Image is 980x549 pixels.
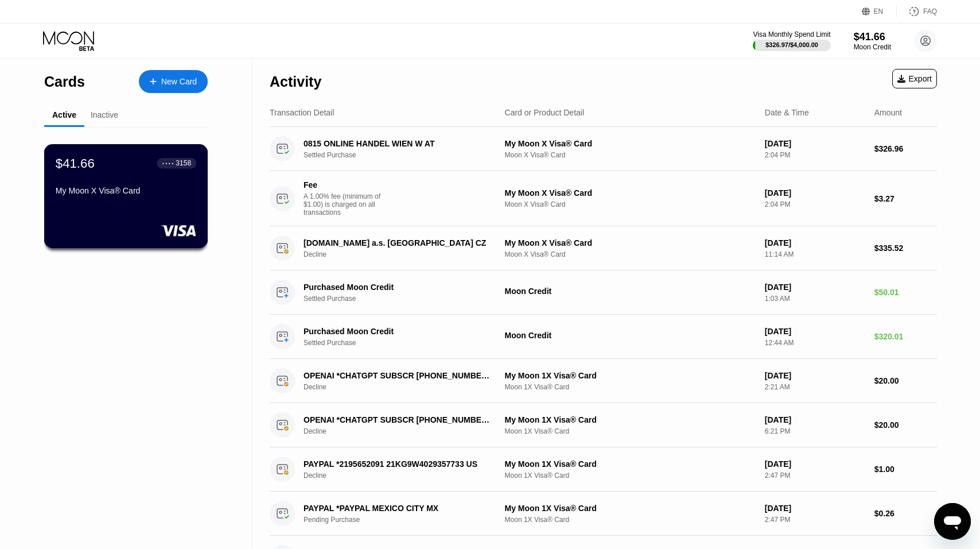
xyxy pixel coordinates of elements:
[176,159,191,167] div: 3158
[304,238,492,248] div: [DOMAIN_NAME] a.s. [GEOGRAPHIC_DATA] CZ
[270,127,937,171] div: 0815 ONLINE HANDEL WIEN W ATSettled PurchaseMy Moon X Visa® CardMoon X Visa® Card[DATE]2:04 PM$32...
[270,403,937,447] div: OPENAI *CHATGPT SUBSCR [PHONE_NUMBER] USDeclineMy Moon 1X Visa® CardMoon 1X Visa® Card[DATE]6:21 ...
[505,427,756,435] div: Moon 1X Visa® Card
[765,200,865,208] div: 2:04 PM
[765,427,865,435] div: 6:21 PM
[765,371,865,380] div: [DATE]
[765,108,809,117] div: Date & Time
[897,6,937,17] div: FAQ
[934,503,971,540] iframe: Button to launch messaging window
[505,250,756,258] div: Moon X Visa® Card
[270,492,937,536] div: PAYPAL *PAYPAL MEXICO CITY MXPending PurchaseMy Moon 1X Visa® CardMoon 1X Visa® Card[DATE]2:47 PM...
[270,315,937,359] div: Purchased Moon CreditSettled PurchaseMoon Credit[DATE]12:44 AM$320.01
[505,139,756,148] div: My Moon X Visa® Card
[765,459,865,469] div: [DATE]
[505,516,756,524] div: Moon 1X Visa® Card
[52,110,76,119] div: Active
[765,238,865,248] div: [DATE]
[505,415,756,424] div: My Moon 1X Visa® Card
[765,151,865,159] div: 2:04 PM
[765,383,865,391] div: 2:21 AM
[765,327,865,336] div: [DATE]
[56,186,196,195] div: My Moon X Visa® Card
[874,108,902,117] div: Amount
[139,70,208,93] div: New Card
[765,188,865,198] div: [DATE]
[765,504,865,513] div: [DATE]
[304,415,492,424] div: OPENAI *CHATGPT SUBSCR [PHONE_NUMBER] US
[874,465,937,474] div: $1.00
[854,31,891,51] div: $41.66Moon Credit
[304,180,384,190] div: Fee
[753,30,830,51] div: Visa Monthly Spend Limit$326.97/$4,000.00
[765,516,865,524] div: 2:47 PM
[304,295,507,303] div: Settled Purchase
[161,77,197,87] div: New Card
[304,371,492,380] div: OPENAI *CHATGPT SUBSCR [PHONE_NUMBER] US
[270,108,334,117] div: Transaction Detail
[874,332,937,341] div: $320.01
[854,31,891,43] div: $41.66
[304,383,507,391] div: Decline
[505,459,756,469] div: My Moon 1X Visa® Card
[874,7,884,16] div: EN
[505,108,585,117] div: Card or Product Detail
[862,6,897,17] div: EN
[505,383,756,391] div: Moon 1X Visa® Card
[765,41,818,48] div: $326.97 / $4,000.00
[765,339,865,347] div: 12:44 AM
[874,194,937,203] div: $3.27
[304,516,507,524] div: Pending Purchase
[162,161,174,165] div: ● ● ● ●
[304,151,507,159] div: Settled Purchase
[304,471,507,480] div: Decline
[505,151,756,159] div: Moon X Visa® Card
[56,156,95,171] div: $41.66
[892,69,937,88] div: Export
[505,471,756,480] div: Moon 1X Visa® Card
[505,188,756,198] div: My Moon X Visa® Card
[304,427,507,435] div: Decline
[897,74,932,83] div: Export
[304,283,492,292] div: Purchased Moon Credit
[874,144,937,153] div: $326.96
[505,371,756,380] div: My Moon 1X Visa® Card
[874,288,937,297] div: $50.01
[874,509,937,518] div: $0.26
[91,110,118,119] div: Inactive
[44,74,85,90] div: Cards
[874,420,937,430] div: $20.00
[304,504,492,513] div: PAYPAL *PAYPAL MEXICO CITY MX
[505,238,756,248] div: My Moon X Visa® Card
[45,145,207,248] div: $41.66● ● ● ●3158My Moon X Visa® Card
[270,171,937,226] div: FeeA 1.00% fee (minimum of $1.00) is charged on all transactionsMy Moon X Visa® CardMoon X Visa® ...
[505,504,756,513] div: My Moon 1X Visa® Card
[270,270,937,315] div: Purchased Moon CreditSettled PurchaseMoon Credit[DATE]1:03 AM$50.01
[505,331,756,340] div: Moon Credit
[270,447,937,492] div: PAYPAL *2195652091 21KG9W4029357733 USDeclineMy Moon 1X Visa® CardMoon 1X Visa® Card[DATE]2:47 PM...
[765,139,865,148] div: [DATE]
[304,250,507,258] div: Decline
[270,359,937,403] div: OPENAI *CHATGPT SUBSCR [PHONE_NUMBER] USDeclineMy Moon 1X Visa® CardMoon 1X Visa® Card[DATE]2:21 ...
[304,192,390,216] div: A 1.00% fee (minimum of $1.00) is charged on all transactions
[923,7,937,16] div: FAQ
[270,74,321,90] div: Activity
[270,226,937,270] div: [DOMAIN_NAME] a.s. [GEOGRAPHIC_DATA] CZDeclineMy Moon X Visa® CardMoon X Visa® Card[DATE]11:14 AM...
[765,283,865,292] div: [DATE]
[765,471,865,480] div: 2:47 PM
[304,459,492,469] div: PAYPAL *2195652091 21KG9W4029357733 US
[765,295,865,303] div: 1:03 AM
[874,376,937,385] div: $20.00
[505,200,756,208] div: Moon X Visa® Card
[765,250,865,258] div: 11:14 AM
[505,287,756,296] div: Moon Credit
[304,327,492,336] div: Purchased Moon Credit
[854,43,891,51] div: Moon Credit
[765,415,865,424] div: [DATE]
[304,339,507,347] div: Settled Purchase
[874,243,937,253] div: $335.52
[304,139,492,148] div: 0815 ONLINE HANDEL WIEN W AT
[753,30,830,38] div: Visa Monthly Spend Limit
